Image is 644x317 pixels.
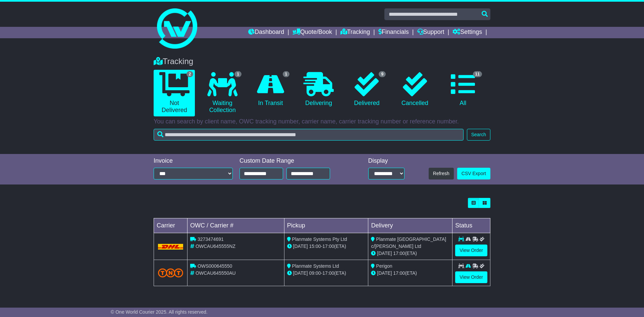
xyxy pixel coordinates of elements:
[309,270,321,276] span: 09:00
[378,27,409,38] a: Financials
[346,70,387,109] a: 9 Delivered
[322,270,334,276] span: 17:00
[186,71,194,77] span: 2
[377,251,392,256] span: [DATE]
[371,236,446,249] span: Planmate [GEOGRAPHIC_DATA] c/[PERSON_NAME] Ltd
[309,244,321,249] span: 15:00
[111,309,208,315] span: © One World Courier 2025. All rights reserved.
[371,250,449,257] div: (ETA)
[473,71,482,77] span: 11
[287,243,366,250] div: - (ETA)
[283,71,290,77] span: 1
[452,27,482,38] a: Settings
[457,168,490,179] a: CSV Export
[452,218,490,233] td: Status
[154,218,187,233] td: Carrier
[293,244,308,249] span: [DATE]
[368,218,452,233] td: Delivery
[250,70,291,109] a: 1 In Transit
[340,27,370,38] a: Tracking
[198,263,232,269] span: OWS000645550
[298,70,339,109] a: Delivering
[196,270,236,276] span: OWCAU645550AU
[239,157,347,165] div: Custom Date Range
[158,268,183,277] img: TNT_Domestic.png
[417,27,444,38] a: Support
[284,218,368,233] td: Pickup
[158,244,183,249] img: DHL.png
[368,157,405,165] div: Display
[442,70,484,109] a: 11 All
[287,270,366,277] div: - (ETA)
[393,251,405,256] span: 17:00
[377,270,392,276] span: [DATE]
[234,71,241,77] span: 1
[393,270,405,276] span: 17:00
[154,118,490,125] p: You can search by client name, OWC tracking number, carrier name, carrier tracking number or refe...
[455,245,487,256] a: View Order
[198,236,224,242] span: 3273474691
[187,218,284,233] td: OWC / Carrier #
[248,27,284,38] a: Dashboard
[154,70,195,116] a: 2 Not Delivered
[429,168,454,179] button: Refresh
[150,57,494,66] div: Tracking
[292,27,332,38] a: Quote/Book
[467,129,490,141] button: Search
[292,236,347,242] span: Planmate Systems Pty Ltd
[196,244,235,249] span: OWCAU645555NZ
[154,157,233,165] div: Invoice
[293,270,308,276] span: [DATE]
[202,70,243,116] a: 1 Waiting Collection
[376,263,392,269] span: Perigon
[292,263,339,269] span: Planmate Systems Ltd
[371,270,449,277] div: (ETA)
[455,271,487,283] a: View Order
[379,71,386,77] span: 9
[394,70,435,109] a: Cancelled
[322,244,334,249] span: 17:00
